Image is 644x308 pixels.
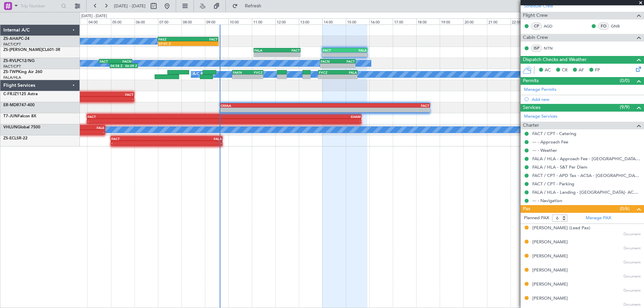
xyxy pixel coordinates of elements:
div: EHAM [224,115,361,119]
span: ZS-AHA [3,37,18,41]
div: 13:00 [299,18,322,24]
div: FO [598,22,609,30]
div: Add new [532,97,641,102]
div: OMAA [221,104,325,108]
div: FACT [188,37,218,41]
a: ZS-TWPKing Air 260 [3,70,42,74]
span: FP [595,67,600,74]
a: VHLUNGlobal 7500 [3,125,40,129]
span: (0/0) [620,77,630,84]
div: 08:00 [181,18,205,24]
div: FAKN [233,70,248,74]
span: Services [523,104,540,112]
div: FALA [254,48,277,52]
div: FALA [338,70,357,74]
span: C-FRJZ [3,92,17,96]
div: 12:00 [275,18,299,24]
div: - [277,53,300,57]
div: FACT [111,137,167,141]
div: FALA [344,48,366,52]
a: --- - Weather [532,147,557,153]
div: 04:58 Z [110,64,124,68]
div: FACT [88,115,224,119]
div: [PERSON_NAME] [532,267,568,274]
a: ZS-AHAPC-24 [3,37,30,41]
span: Cabin Crew [523,34,548,42]
div: FASZ [158,37,188,41]
a: C-FRJZ1125 Astra [3,92,38,96]
div: FACT [323,48,344,52]
a: Manage Permits [524,86,556,93]
div: CP [531,22,542,30]
button: Refresh [229,1,269,11]
div: ISP [531,45,542,52]
span: ZS-[PERSON_NAME] [3,48,42,52]
div: 07:01 Z [159,42,189,46]
span: Document [624,246,641,251]
div: 04:00 [87,18,111,24]
div: - [248,75,263,79]
span: Flight Crew [523,12,548,19]
div: - [321,64,338,68]
span: Dispatch Checks and Weather [523,56,587,64]
div: - [233,75,248,79]
a: FALA/HLA [3,75,21,80]
a: AGD [544,23,559,29]
a: Manage Services [524,113,557,120]
a: GNB [611,23,626,29]
div: - [338,64,355,68]
span: Refresh [239,4,267,8]
div: FACT [277,48,300,52]
span: VHLUN [3,125,17,129]
div: 11:00 [252,18,275,24]
div: A/C Booked [193,69,214,79]
span: ER-MDR [3,103,19,107]
span: ZS-RVL [3,59,17,63]
span: Document [624,260,641,265]
span: Document [624,302,641,308]
div: 10:00 [228,18,252,24]
div: FACT [338,59,355,63]
a: ZS-RVLPC12/NG [3,59,35,63]
a: FACT / CPT - Catering [532,131,576,136]
div: - [111,141,167,145]
div: 17:00 [393,18,416,24]
div: - [254,53,277,57]
div: [PERSON_NAME] [532,239,568,246]
a: ZS-[PERSON_NAME]CL601-3R [3,48,60,52]
div: - [88,119,224,123]
div: FACN [115,59,131,63]
div: FALA [166,137,222,141]
div: 07:00 [158,18,181,24]
div: - [86,97,133,101]
div: 19:00 [440,18,463,24]
span: Document [624,274,641,280]
div: - [221,108,325,112]
a: FALA / HLA - Approach Fee - [GEOGRAPHIC_DATA]- ACC # 1800 [532,156,641,162]
a: --- - Navigation [532,198,562,203]
span: ZS-ECL [3,136,16,140]
div: FVCZ [248,70,263,74]
span: (9/9) [620,104,630,111]
div: [PERSON_NAME] [532,295,568,302]
div: FACN [321,59,338,63]
div: 21:00 [487,18,511,24]
a: FACT / CPT - Parking [532,181,574,187]
div: - [325,108,429,112]
div: 05:00 [111,18,135,24]
div: [DATE] - [DATE] [81,13,107,19]
div: - [224,119,361,123]
div: FACT [325,104,429,108]
span: Pax [523,205,530,213]
span: Charter [523,122,539,129]
a: Schedule Crew [524,3,553,10]
div: 18:00 [416,18,440,24]
a: FACT/CPT [3,42,21,47]
div: - [166,141,222,145]
div: 22:00 [511,18,534,24]
div: FACT [100,59,116,63]
a: FACT / CPT - APD Tax - ACSA - [GEOGRAPHIC_DATA] International FACT / CPT [532,173,641,178]
a: NTN [544,45,559,51]
a: ER-MDR747-400 [3,103,35,107]
div: 16:00 [369,18,393,24]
